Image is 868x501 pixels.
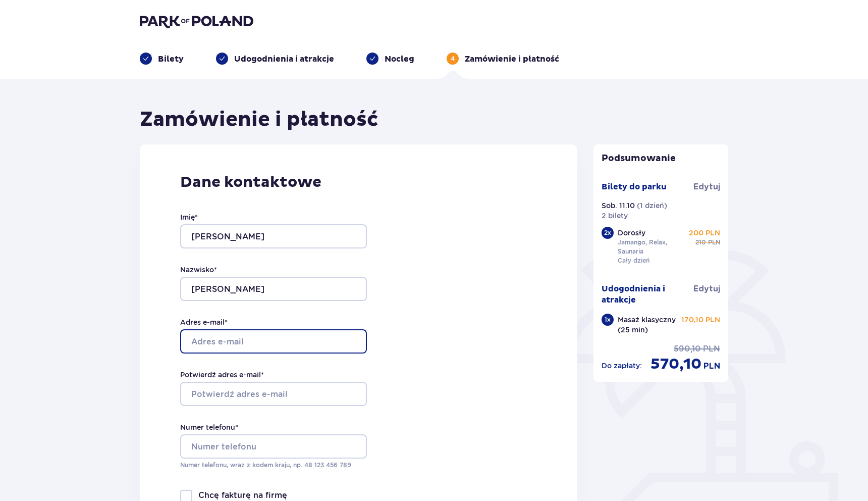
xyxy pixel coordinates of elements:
[465,54,559,65] p: Zamówienie i płatność
[216,53,334,65] div: Udogodnienia i atrakcje
[385,54,414,65] p: Nocleg
[158,54,184,65] p: Bilety
[198,490,287,501] p: Chcę fakturę na firmę
[593,153,729,165] p: Podsumowanie
[618,315,680,335] p: Masaż klasyczny (25 min)
[180,265,217,275] label: Nazwisko *
[602,211,628,221] p: 2 bilety
[180,224,367,248] input: Imię
[618,228,645,238] p: Dorosły
[695,238,706,247] span: 210
[180,329,367,354] input: Adres e-mail
[180,382,367,406] input: Potwierdź adres e-mail
[602,201,635,211] p: Sob. 11.10
[681,315,720,325] p: 170,10 PLN
[602,181,667,192] p: Bilety do parku
[366,53,414,65] div: Nocleg
[180,422,238,432] label: Numer telefonu *
[140,53,184,65] div: Bilety
[602,314,614,326] div: 1 x
[674,343,701,355] span: 590,10
[637,201,667,211] p: ( 1 dzień )
[180,434,367,459] input: Numer telefonu
[180,461,367,470] p: Numer telefonu, wraz z kodem kraju, np. 48 ​123 ​456 ​789
[447,53,559,65] div: 4Zamówienie i płatność
[650,355,701,374] span: 570,10
[689,228,720,238] p: 200 PLN
[234,54,334,65] p: Udogodnienia i atrakcje
[451,54,455,63] p: 4
[703,361,720,372] span: PLN
[602,283,694,306] p: Udogodnienia i atrakcje
[180,212,198,222] label: Imię *
[708,238,720,247] span: PLN
[180,317,228,327] label: Adres e-mail *
[703,343,720,355] span: PLN
[618,256,649,265] p: Cały dzień
[180,277,367,301] input: Nazwisko
[180,370,264,380] label: Potwierdź adres e-mail *
[693,181,720,192] span: Edytuj
[602,227,614,239] div: 2 x
[140,14,253,28] img: Park of Poland logo
[618,238,687,256] p: Jamango, Relax, Saunaria
[693,283,720,294] span: Edytuj
[180,173,537,192] p: Dane kontaktowe
[140,107,378,132] h1: Zamówienie i płatność
[602,361,642,371] p: Do zapłaty :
